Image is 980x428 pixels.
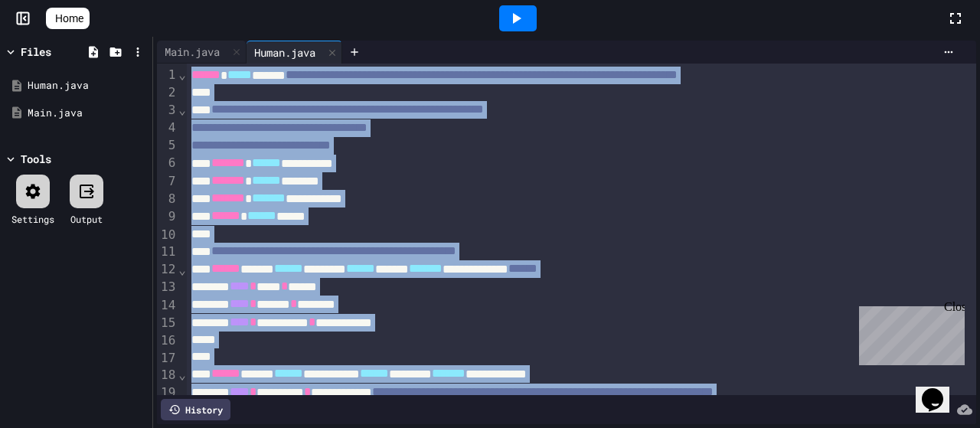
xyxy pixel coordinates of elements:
[157,279,178,296] div: 13
[157,332,178,349] div: 16
[21,44,51,60] div: Files
[178,103,187,117] span: Fold line
[46,8,90,29] a: Home
[157,315,178,332] div: 15
[157,102,178,119] div: 3
[157,173,178,191] div: 7
[157,44,227,60] div: Main.java
[161,399,230,420] div: History
[247,41,342,64] div: Human.java
[157,155,178,172] div: 6
[157,243,178,261] div: 11
[157,119,178,137] div: 4
[157,367,178,384] div: 18
[157,84,178,101] div: 2
[157,261,178,279] div: 12
[178,67,187,82] span: Fold line
[6,6,106,97] div: Chat with us now!Close
[157,350,178,367] div: 17
[21,151,51,167] div: Tools
[11,212,54,226] div: Settings
[247,44,323,60] div: Human.java
[157,227,178,243] div: 10
[178,368,187,382] span: Fold line
[853,300,965,365] iframe: chat widget
[178,263,187,277] span: Fold line
[28,106,147,121] div: Main.java
[916,367,965,413] iframe: chat widget
[157,41,247,64] div: Main.java
[157,191,178,208] div: 8
[70,212,103,226] div: Output
[157,208,178,226] div: 9
[55,11,83,26] span: Home
[28,78,147,93] div: Human.java
[157,297,178,315] div: 14
[157,137,178,155] div: 5
[157,384,178,402] div: 19
[157,67,178,84] div: 1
